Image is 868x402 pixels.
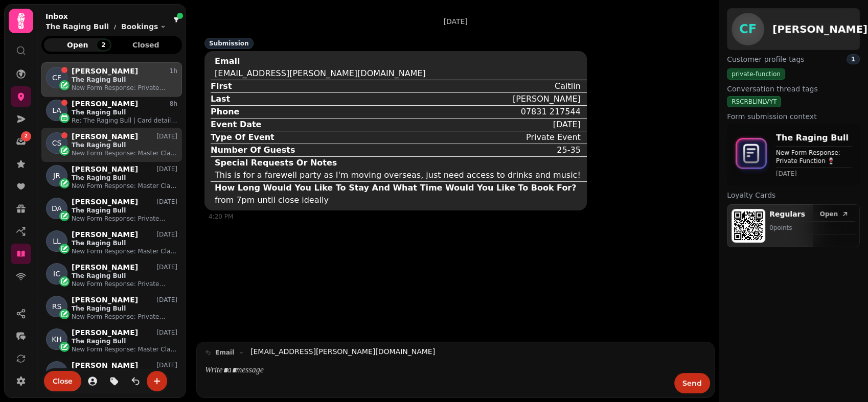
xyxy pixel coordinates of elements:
div: 1 [847,54,860,64]
span: KH [52,334,62,344]
div: Last [211,93,230,105]
div: Number Of Guests [211,144,295,156]
div: This is for a farewell party as I'm moving overseas, just need access to drinks and music! [215,169,581,181]
div: How Long Would You Like To Stay And What Time Would You Like To Book For? [215,182,576,194]
h2: [PERSON_NAME] [772,22,867,36]
p: The Raging Bull [72,239,177,247]
p: [DATE] [156,165,177,173]
p: [DATE] [443,16,467,27]
img: form-icon [731,133,772,176]
p: New Form Response: Private Function 🍷 [72,280,177,288]
div: Event Date [211,119,261,131]
span: Close [53,377,73,385]
span: LL [53,236,61,246]
button: Open2 [44,38,111,52]
div: from 7pm until close ideally [215,194,329,206]
p: The Raging Bull [72,174,177,182]
button: Bookings [121,21,166,32]
div: Type Of Event [211,131,275,144]
p: New Form Response: Master Class Enquiry 🍸 [72,182,177,190]
p: New Form Response: Private Function 🍷 [72,84,177,92]
div: 4:20 PM [209,212,682,221]
span: 2 [25,133,28,140]
p: 0 point s [769,224,855,232]
span: IC [53,269,60,279]
button: email [201,346,248,359]
p: New Form Response: Private Function 🍷 [776,149,852,165]
button: Close [44,371,81,391]
div: grid [41,62,182,393]
span: DA [52,203,62,214]
p: New Form Response: Private Function 🍷 [72,313,177,321]
div: Email [215,55,240,67]
p: [PERSON_NAME] [72,132,138,141]
span: Send [682,380,702,387]
span: JR [53,171,60,181]
span: CF [52,73,61,83]
div: Private Event [526,131,581,144]
button: Open [816,209,853,219]
p: The Raging Bull [72,76,177,84]
p: New Form Response: Master Class Enquiry 🍸 [72,345,177,353]
p: The Raging Bull [72,141,177,149]
p: [DATE] [156,198,177,206]
span: JP [54,367,60,377]
div: Special Requests Or Notes [215,157,337,169]
div: [PERSON_NAME] [513,93,581,105]
span: Customer profile tags [727,54,804,64]
nav: breadcrumb [45,21,166,32]
p: New Form Response: Private Function 🍷 [72,215,177,223]
p: [PERSON_NAME] [72,67,138,76]
p: 1h [170,67,177,75]
button: tag-thread [104,371,124,391]
p: [DATE] [156,132,177,140]
div: RSCRBLINLVYT [727,96,781,107]
p: [PERSON_NAME] [72,361,138,370]
p: 8h [170,100,177,108]
p: The Raging Bull [72,108,177,116]
span: CF [739,23,757,35]
div: [DATE] [553,119,581,131]
span: RS [52,301,62,312]
label: Form submission context [727,111,860,122]
div: 25-35 [557,144,581,156]
div: private-function [727,68,785,80]
p: New Form Response: Master Class Enquiry 🍸 [72,247,177,255]
p: [PERSON_NAME] [72,263,138,272]
p: The Raging Bull [72,304,177,313]
p: [PERSON_NAME] [72,100,138,108]
button: is-read [125,371,146,391]
p: [PERSON_NAME] [72,198,138,206]
p: [DATE] [156,263,177,271]
h2: Inbox [45,11,166,21]
time: [DATE] [776,170,852,178]
p: [DATE] [156,328,177,337]
p: [DATE] [156,361,177,369]
p: [PERSON_NAME] [72,296,138,304]
p: [DATE] [156,296,177,304]
div: Phone [211,106,239,118]
p: The Raging Bull [45,21,109,32]
div: Caitlin [555,80,581,92]
div: 2 [97,39,110,51]
button: create-convo [147,371,167,391]
label: Conversation thread tags [727,84,860,94]
div: 07831 217544 [521,106,581,118]
p: [DATE] [156,230,177,239]
span: Open [52,41,103,49]
div: First [211,80,232,92]
button: filter [170,14,182,26]
p: [PERSON_NAME] [72,230,138,239]
span: Closed [121,41,172,49]
p: New Form Response: Master Class Enquiry 🍸 [72,149,177,157]
a: 2 [11,131,31,152]
p: [PERSON_NAME] [72,328,138,337]
p: The Raging Bull [72,206,177,215]
div: Submission [204,38,254,49]
span: Loyalty Cards [727,190,775,200]
p: The Raging Bull [72,272,177,280]
span: CS [52,138,62,148]
p: The Raging Bull [776,132,852,144]
p: Regulars [769,209,805,219]
div: [EMAIL_ADDRESS][PERSON_NAME][DOMAIN_NAME] [215,67,426,80]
